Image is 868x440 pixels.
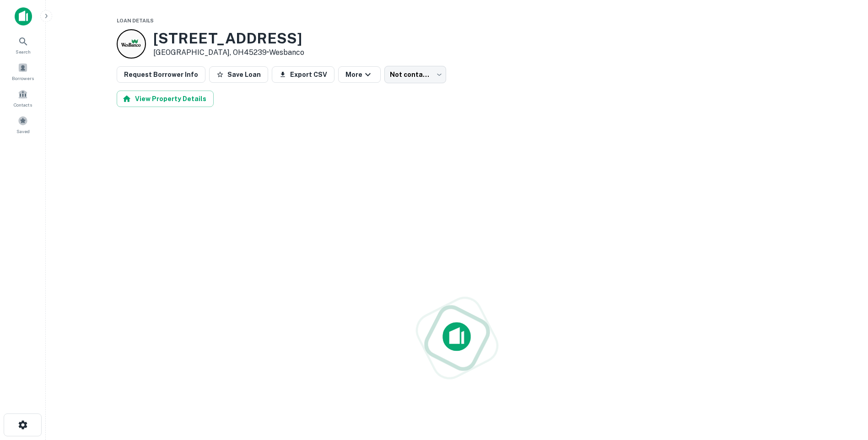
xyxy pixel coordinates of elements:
[153,30,304,47] h3: [STREET_ADDRESS]
[269,48,304,57] a: Wesbanco
[338,66,381,83] button: More
[117,18,154,23] span: Loan Details
[3,86,43,110] a: Contacts
[3,59,43,84] a: Borrowers
[272,66,334,83] button: Export CSV
[16,48,31,55] span: Search
[3,32,43,57] a: Search
[15,7,32,26] img: capitalize-icon.png
[153,47,304,58] p: [GEOGRAPHIC_DATA], OH45239 •
[117,66,205,83] button: Request Borrower Info
[822,367,868,411] iframe: Chat Widget
[384,66,446,83] div: Not contacted
[117,91,214,107] button: View Property Details
[12,75,34,82] span: Borrowers
[14,101,32,108] span: Contacts
[209,66,268,83] button: Save Loan
[3,112,43,137] a: Saved
[16,128,30,135] span: Saved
